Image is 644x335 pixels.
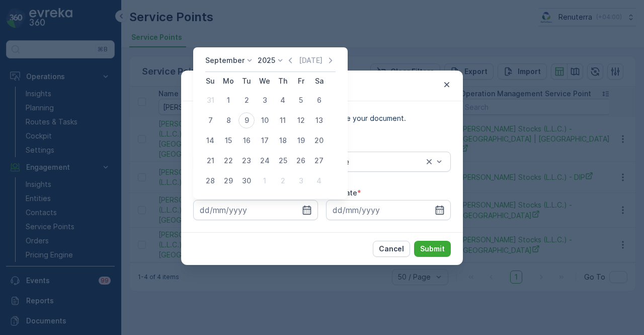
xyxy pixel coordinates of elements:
[193,200,318,220] input: dd/mm/yyyy
[238,112,255,128] div: 9
[293,132,309,149] div: 19
[293,153,309,169] div: 26
[201,72,219,90] th: Sunday
[202,153,218,169] div: 21
[238,153,255,169] div: 23
[258,55,275,65] p: 2025
[238,92,255,108] div: 2
[275,153,291,169] div: 25
[311,173,327,189] div: 4
[311,112,327,128] div: 13
[202,132,218,149] div: 14
[256,72,274,90] th: Wednesday
[275,173,291,189] div: 2
[275,132,291,149] div: 18
[205,55,245,65] p: September
[326,200,451,220] input: dd/mm/yyyy
[310,72,328,90] th: Saturday
[257,153,273,169] div: 24
[257,173,273,189] div: 1
[299,55,323,65] p: [DATE]
[220,112,236,128] div: 8
[311,153,327,169] div: 27
[293,173,309,189] div: 3
[238,173,255,189] div: 30
[292,72,310,90] th: Friday
[202,112,218,128] div: 7
[257,112,273,128] div: 10
[220,153,236,169] div: 22
[220,173,236,189] div: 29
[257,132,273,149] div: 17
[237,72,256,90] th: Tuesday
[220,132,236,149] div: 15
[275,112,291,128] div: 11
[274,72,292,90] th: Thursday
[275,92,291,108] div: 4
[238,132,255,149] div: 16
[311,132,327,149] div: 20
[220,92,236,108] div: 1
[219,72,237,90] th: Monday
[373,241,410,257] button: Cancel
[202,173,218,189] div: 28
[311,92,327,108] div: 6
[202,92,218,108] div: 31
[257,92,273,108] div: 3
[414,241,451,257] button: Submit
[293,92,309,108] div: 5
[379,244,404,254] p: Cancel
[420,244,445,254] p: Submit
[293,112,309,128] div: 12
